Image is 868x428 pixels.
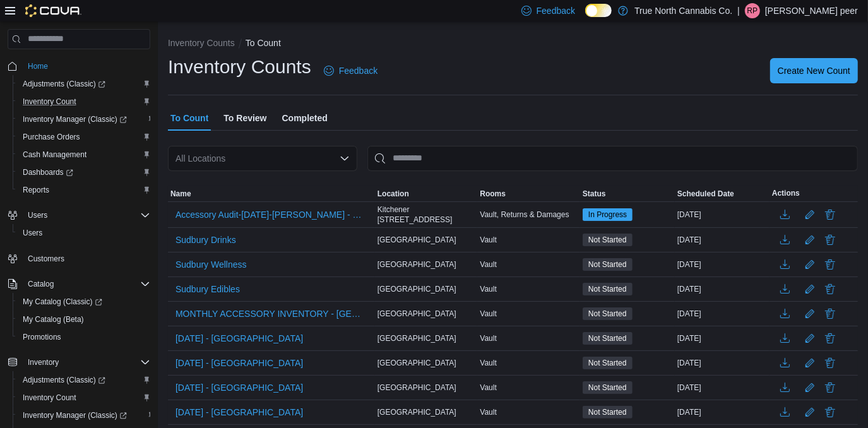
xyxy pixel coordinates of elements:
span: Actions [772,188,800,198]
span: [DATE] - [GEOGRAPHIC_DATA] [175,406,303,419]
span: Adjustments (Classic) [23,375,105,385]
button: Create New Count [770,58,858,83]
button: Edit count details [802,329,817,348]
a: Customers [23,251,69,266]
button: Sudbury Drinks [170,230,241,249]
button: Edit count details [802,378,817,397]
div: Vault [477,257,580,272]
div: Vault [477,306,580,321]
button: Users [3,206,155,224]
span: Not Started [583,332,633,345]
span: Not Started [583,357,633,369]
button: Edit count details [802,304,817,323]
a: Inventory Manager (Classic) [13,407,155,424]
a: Adjustments (Classic) [13,371,155,389]
span: Not Started [583,381,633,394]
span: My Catalog (Classic) [23,297,102,307]
span: Inventory [23,355,150,370]
a: Dashboards [18,165,78,180]
button: Inventory Count [13,389,155,407]
div: Vault [477,331,580,346]
button: [DATE] - [GEOGRAPHIC_DATA] [170,354,308,372]
span: Feedback [537,4,575,17]
div: Vault [477,405,580,420]
span: Not Started [588,333,627,344]
span: Cash Management [18,147,150,162]
button: Delete [823,306,838,321]
span: Completed [282,105,328,131]
span: Users [23,228,42,238]
a: Adjustments (Classic) [18,76,110,92]
span: [GEOGRAPHIC_DATA] [378,259,456,270]
span: In Progress [588,209,627,220]
span: Not Started [583,307,633,320]
span: Purchase Orders [23,132,80,142]
button: Catalog [3,275,155,293]
div: [DATE] [675,207,770,222]
p: [PERSON_NAME] peer [765,3,858,18]
div: [DATE] [675,257,770,272]
a: My Catalog (Beta) [18,312,89,327]
button: Location [375,186,478,201]
button: Home [3,57,155,75]
div: Vault [477,232,580,247]
img: Cova [25,4,81,17]
div: Vault [477,282,580,297]
button: Edit count details [802,354,817,372]
div: [DATE] [675,405,770,420]
span: [DATE] - [GEOGRAPHIC_DATA] [175,332,303,345]
span: Users [28,210,47,220]
div: [DATE] [675,232,770,247]
button: Users [23,208,52,223]
span: Not Started [588,357,627,369]
a: Adjustments (Classic) [18,372,110,388]
span: Adjustments (Classic) [18,372,150,388]
span: [GEOGRAPHIC_DATA] [378,309,456,319]
span: Inventory Count [18,94,150,109]
span: Inventory Manager (Classic) [18,112,150,127]
span: [DATE] - [GEOGRAPHIC_DATA] [175,357,303,369]
span: Adjustments (Classic) [18,76,150,92]
span: Not Started [583,283,633,295]
button: Reports [13,181,155,199]
span: Reports [18,182,150,198]
button: To Count [246,38,281,48]
div: Vault, Returns & Damages [477,207,580,222]
div: [DATE] [675,331,770,346]
span: Not Started [588,382,627,393]
span: MONTHLY ACCESSORY INVENTORY - [GEOGRAPHIC_DATA] [175,307,367,320]
button: Promotions [13,328,155,346]
span: Accessory Audit-[DATE]-[PERSON_NAME] - Kitchener [STREET_ADDRESS] [175,208,367,221]
a: Promotions [18,330,66,345]
button: Inventory [23,355,64,370]
button: Sudbury Wellness [170,255,252,274]
span: Not Started [588,407,627,418]
span: Users [18,225,150,241]
button: Purchase Orders [13,128,155,146]
span: Dark Mode [585,17,586,18]
button: Scheduled Date [675,186,770,201]
button: Delete [823,331,838,346]
span: [GEOGRAPHIC_DATA] [378,333,456,343]
span: Scheduled Date [677,189,734,199]
a: Inventory Count [18,390,81,405]
span: Not Started [588,283,627,295]
span: Customers [28,254,64,264]
span: Purchase Orders [18,129,150,145]
p: | [737,3,740,18]
div: Vault [477,355,580,371]
button: Name [168,186,375,201]
button: Inventory Count [13,93,155,110]
button: Users [13,224,155,242]
span: Location [378,189,409,199]
a: Inventory Manager (Classic) [18,112,132,127]
button: Delete [823,380,838,395]
button: Sudbury Edibles [170,280,245,299]
span: Rooms [480,189,506,199]
h1: Inventory Counts [168,54,311,80]
button: Edit count details [802,280,817,299]
span: rp [747,3,758,18]
span: Users [23,208,150,223]
a: Home [23,59,53,74]
button: Catalog [23,276,59,292]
